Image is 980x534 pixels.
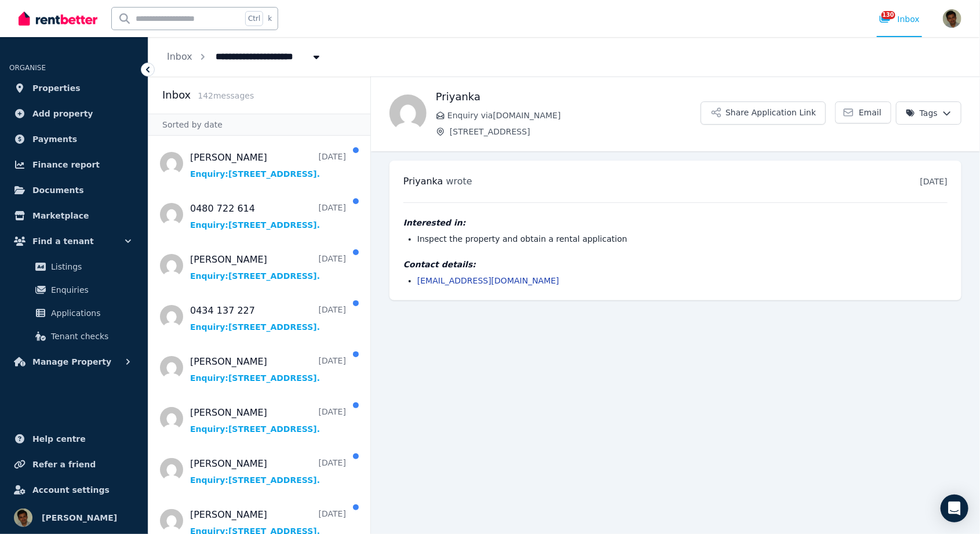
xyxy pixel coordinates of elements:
[859,107,881,118] span: Email
[9,64,46,72] span: ORGANISE
[450,126,701,137] span: [STREET_ADDRESS]
[9,128,139,151] a: Payments
[32,81,81,95] span: Properties
[9,153,139,176] a: Finance report
[881,11,895,19] span: 130
[14,301,134,325] a: Applications
[14,278,134,301] a: Enquiries
[51,329,129,343] span: Tenant checks
[190,202,346,231] a: 0480 722 614[DATE]Enquiry:[STREET_ADDRESS].
[389,95,427,132] img: Priyanka
[14,508,32,527] img: Anubhav Goyal
[9,427,139,451] a: Help centre
[920,177,948,186] time: [DATE]
[943,9,961,28] img: Anubhav Goyal
[879,13,920,25] div: Inbox
[417,276,559,285] a: [EMAIL_ADDRESS][DOMAIN_NAME]
[32,483,110,497] span: Account settings
[19,10,97,27] img: RentBetter
[190,406,346,435] a: [PERSON_NAME][DATE]Enquiry:[STREET_ADDRESS].
[9,179,139,202] a: Documents
[436,89,701,105] h1: Priyanka
[32,432,86,446] span: Help centre
[32,158,100,172] span: Finance report
[9,102,139,125] a: Add property
[190,355,346,384] a: [PERSON_NAME][DATE]Enquiry:[STREET_ADDRESS].
[446,176,472,187] span: wrote
[51,283,129,297] span: Enquiries
[9,350,139,373] button: Manage Property
[32,107,93,121] span: Add property
[51,260,129,274] span: Listings
[14,255,134,278] a: Listings
[51,306,129,320] span: Applications
[906,107,938,119] span: Tags
[9,204,139,227] a: Marketplace
[148,114,370,136] div: Sorted by date
[835,101,891,123] a: Email
[417,233,948,245] li: Inspect the property and obtain a rental application
[403,176,443,187] span: Priyanka
[245,11,263,26] span: Ctrl
[896,101,961,125] button: Tags
[32,457,96,471] span: Refer a friend
[9,453,139,476] a: Refer a friend
[32,209,89,223] span: Marketplace
[447,110,701,121] span: Enquiry via [DOMAIN_NAME]
[32,132,77,146] span: Payments
[941,495,968,522] div: Open Intercom Messenger
[190,304,346,333] a: 0434 137 227[DATE]Enquiry:[STREET_ADDRESS].
[403,217,948,228] h4: Interested in:
[42,511,117,525] span: [PERSON_NAME]
[403,259,948,270] h4: Contact details:
[14,325,134,348] a: Tenant checks
[167,51,192,62] a: Inbox
[268,14,272,23] span: k
[190,151,346,180] a: [PERSON_NAME][DATE]Enquiry:[STREET_ADDRESS].
[32,355,111,369] span: Manage Property
[32,234,94,248] span: Find a tenant
[701,101,826,125] button: Share Application Link
[198,91,254,100] span: 142 message s
[190,253,346,282] a: [PERSON_NAME][DATE]Enquiry:[STREET_ADDRESS].
[148,37,341,77] nav: Breadcrumb
[190,457,346,486] a: [PERSON_NAME][DATE]Enquiry:[STREET_ADDRESS].
[9,77,139,100] a: Properties
[32,183,84,197] span: Documents
[9,230,139,253] button: Find a tenant
[162,87,191,103] h2: Inbox
[9,478,139,502] a: Account settings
